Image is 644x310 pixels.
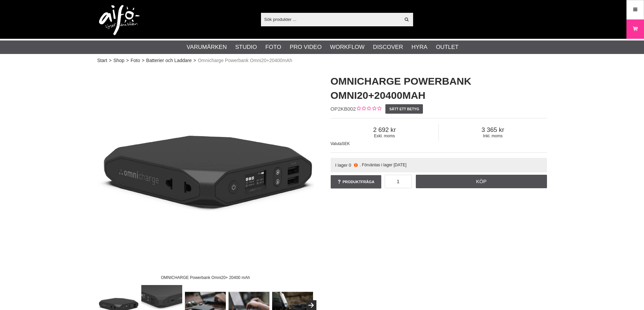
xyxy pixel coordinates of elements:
span: Inkl. moms [439,134,547,138]
a: Köp [416,175,547,188]
span: 3 365 [439,126,547,134]
span: > [193,57,196,64]
span: Exkl. moms [331,134,439,138]
span: OP2KB002 [331,106,356,112]
span: SEK [342,141,350,146]
span: > [142,57,144,64]
a: Hyra [411,43,427,52]
span: . Förväntas i lager [DATE] [360,163,407,167]
h1: Omnicharge Powerbank Omni20+20400mAh [331,74,547,103]
a: Pro Video [290,43,321,52]
a: Batterier och Laddare [146,57,192,64]
img: logo.png [99,5,140,35]
input: Sök produkter ... [261,14,401,24]
a: Foto [265,43,281,52]
span: 0 [349,163,351,168]
a: Produktfråga [331,175,381,189]
a: Foto [130,57,140,64]
img: OMNICHARGE Powerbank Omni20+ 20400 mAh [97,67,314,283]
span: > [126,57,129,64]
a: Varumärken [187,43,227,52]
a: Sätt ett betyg [385,104,423,114]
a: Studio [235,43,257,52]
span: I lager [335,163,348,168]
a: Start [97,57,108,64]
span: Valuta [331,141,342,146]
span: Omnicharge Powerbank Omni20+20400mAh [198,57,292,64]
i: Beställd [353,163,358,168]
a: Shop [113,57,124,64]
span: > [109,57,112,64]
a: Workflow [330,43,364,52]
div: OMNICHARGE Powerbank Omni20+ 20400 mAh [155,272,255,283]
a: Outlet [436,43,458,52]
span: 2 692 [331,126,439,134]
a: Discover [373,43,403,52]
div: Kundbetyg: 0 [356,106,381,113]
